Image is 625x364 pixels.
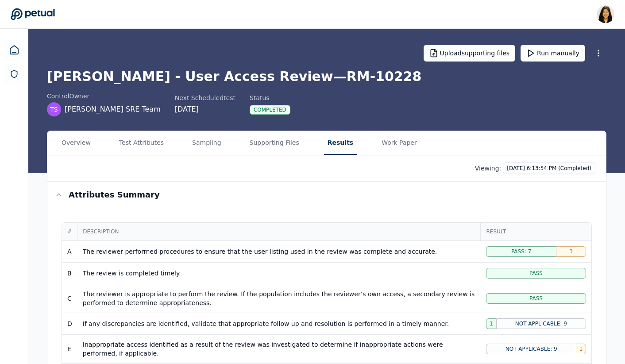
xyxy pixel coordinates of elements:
span: Pass [529,270,543,277]
td: D [62,313,77,335]
span: Result [486,228,586,235]
span: 1 [490,320,493,327]
a: Dashboard [4,39,25,61]
span: Not Applicable: 9 [515,320,567,327]
div: Status [250,93,290,102]
span: TS [50,105,58,114]
div: Completed [250,105,290,115]
div: control Owner [47,92,161,101]
span: [PERSON_NAME] SRE Team [65,104,161,115]
span: 1 [579,345,583,352]
a: Go to Dashboard [11,8,55,20]
img: Renee Park [597,5,614,23]
button: [DATE] 6:13:54 PM (Completed) [503,163,595,174]
button: Sampling [189,131,225,155]
span: 3 [569,248,573,255]
td: A [62,241,77,263]
button: Results [324,131,357,155]
td: C [62,284,77,313]
button: Run manually [521,45,585,62]
td: E [62,335,77,364]
td: B [62,263,77,284]
button: Supporting Files [246,131,303,155]
div: The review is completed timely. [83,269,475,278]
button: More Options [590,45,606,61]
span: Pass: 7 [511,248,531,255]
div: Inappropriate access identified as a result of the review was investigated to determine if inappr... [83,340,475,358]
a: SOC 1 Reports [4,64,24,84]
p: Viewing: [475,164,502,173]
div: If any discrepancies are identified, validate that appropriate follow up and resolution is perfor... [83,319,475,328]
span: Pass [529,295,543,302]
button: Overview [58,131,94,155]
div: Next Scheduled test [175,93,235,102]
div: [DATE] [175,104,235,115]
button: Uploadsupporting files [424,45,516,62]
div: The reviewer is appropriate to perform the review. If the population includes the reviewer’s own ... [83,290,475,307]
div: The reviewer performed procedures to ensure that the user listing used in the review was complete... [83,247,475,256]
span: Not Applicable: 9 [505,345,557,352]
button: Test Attributes [116,131,167,155]
span: Description [83,228,475,235]
button: Attributes summary [47,182,606,208]
h1: [PERSON_NAME] - User Access Review — RM-10228 [47,69,606,85]
span: # [67,228,72,235]
button: Work Paper [378,131,421,155]
h3: Attributes summary [69,189,160,201]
